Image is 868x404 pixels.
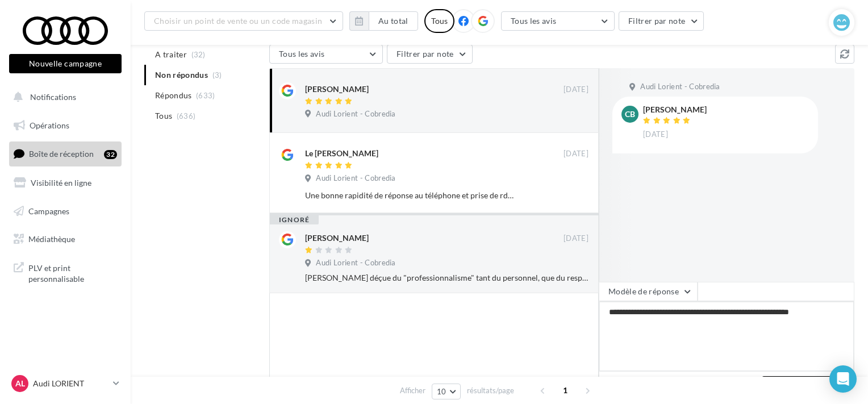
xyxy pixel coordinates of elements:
a: AL Audi LORIENT [9,373,122,394]
span: cb [625,109,635,120]
a: Boîte de réception32 [7,141,124,166]
span: (636) [177,111,196,120]
a: Visibilité en ligne [7,171,124,195]
button: Au total [349,11,418,31]
span: (32) [191,50,206,59]
span: Choisir un point de vente ou un code magasin [154,16,322,26]
span: AL [15,378,25,389]
button: Nouvelle campagne [9,54,122,73]
div: [PERSON_NAME] [643,106,707,114]
span: Audi Lorient - Cobredia [316,258,395,268]
span: Notifications [30,92,76,102]
span: Médiathèque [28,234,75,244]
div: Une bonne rapidité de réponse au téléphone et prise de rdv , une très bonne qualité de service av... [305,190,515,201]
span: Audi Lorient - Cobredia [316,109,395,119]
button: Tous les avis [269,44,383,64]
span: [DATE] [564,234,589,244]
span: 1 [556,381,574,399]
span: Campagnes [28,206,69,215]
a: Campagnes [7,199,124,223]
span: [DATE] [564,149,589,159]
span: A traiter [155,49,187,60]
span: résultats/page [467,385,514,396]
a: Opérations [7,114,124,138]
div: 32 [104,150,117,159]
button: Filtrer par note [619,11,704,31]
button: Notifications [7,85,119,109]
span: Audi Lorient - Cobredia [640,82,720,92]
span: Afficher [400,385,425,396]
span: Audi Lorient - Cobredia [316,173,395,184]
span: 10 [437,387,446,396]
p: Audi LORIENT [33,378,108,389]
div: ignoré [270,215,319,224]
span: Tous les avis [279,49,325,59]
button: Modèle de réponse [599,282,698,301]
a: Médiathèque [7,227,124,251]
button: Tous les avis [501,11,615,31]
button: Au total [369,11,418,31]
span: Tous [155,110,172,122]
span: Répondus [155,90,192,101]
button: Choisir un point de vente ou un code magasin [144,11,343,31]
button: 10 [432,384,461,399]
div: [PERSON_NAME] [305,232,369,244]
span: [DATE] [643,130,668,140]
button: Filtrer par note [387,44,473,64]
div: [PERSON_NAME] [305,84,369,95]
div: Tous [424,9,454,33]
span: Opérations [30,120,69,130]
div: Le [PERSON_NAME] [305,148,378,159]
span: Tous les avis [511,16,557,26]
span: PLV et print personnalisable [28,260,117,285]
div: [PERSON_NAME] déçue du "professionnalisme" tant du personnel, que du responsable pour une marque ... [305,272,589,284]
a: PLV et print personnalisable [7,256,124,289]
span: (633) [196,91,215,100]
span: [DATE] [564,85,589,95]
span: Boîte de réception [29,149,94,159]
div: Open Intercom Messenger [829,365,857,393]
span: Visibilité en ligne [31,178,91,188]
